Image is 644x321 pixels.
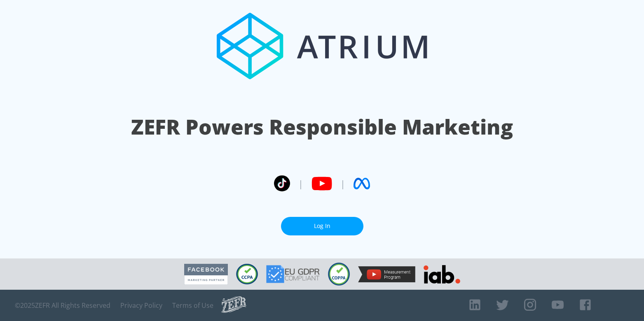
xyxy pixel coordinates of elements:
img: GDPR Compliant [266,265,320,283]
a: Terms of Use [172,301,213,309]
span: © 2025 ZEFR All Rights Reserved [15,301,110,309]
span: | [298,177,303,190]
img: COPPA Compliant [328,263,350,286]
a: Privacy Policy [120,301,162,309]
img: YouTube Measurement Program [358,266,415,282]
a: Log In [281,217,363,235]
span: | [340,177,345,190]
img: Facebook Marketing Partner [184,264,228,285]
img: CCPA Compliant [236,264,258,284]
img: IAB [424,265,460,284]
h1: ZEFR Powers Responsible Marketing [131,113,513,141]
